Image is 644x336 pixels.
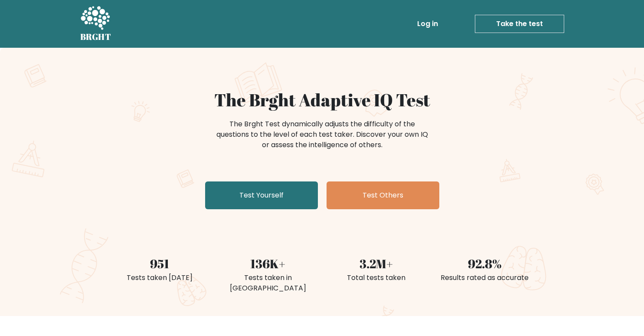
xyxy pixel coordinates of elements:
a: BRGHT [80,3,111,44]
div: Results rated as accurate [436,273,534,283]
div: The Brght Test dynamically adjusts the difficulty of the questions to the level of each test take... [214,119,431,150]
div: 136K+ [219,254,317,273]
a: Test Others [327,181,439,209]
div: 3.2M+ [327,254,425,273]
div: Total tests taken [327,273,425,283]
a: Log in [414,15,441,33]
h1: The Brght Adaptive IQ Test [111,89,534,110]
h5: BRGHT [80,32,111,42]
div: Tests taken in [GEOGRAPHIC_DATA] [219,273,317,293]
a: Take the test [475,15,564,33]
div: 92.8% [436,254,534,273]
div: 951 [111,254,209,273]
div: Tests taken [DATE] [111,273,209,283]
a: Test Yourself [205,181,318,209]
